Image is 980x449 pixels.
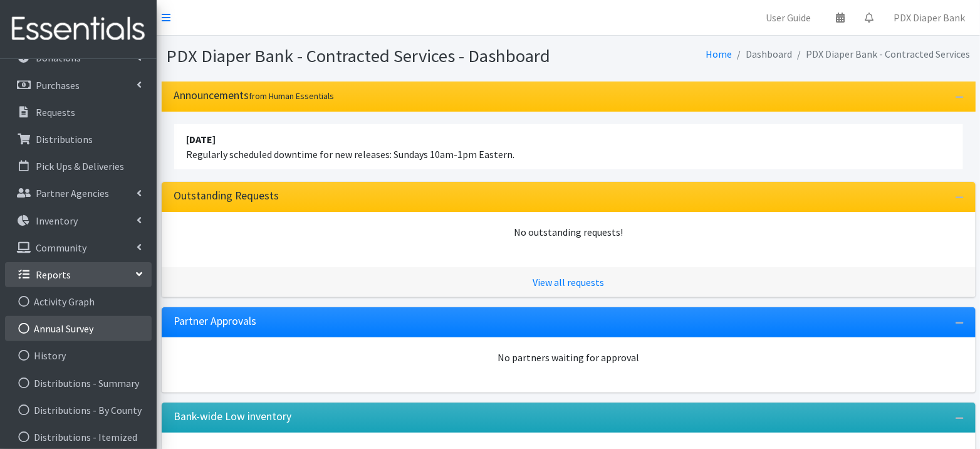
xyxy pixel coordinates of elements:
[174,224,963,240] div: No outstanding requests!
[5,262,152,287] a: Reports
[706,48,732,60] a: Home
[5,73,152,98] a: Purchases
[36,160,124,172] p: Pick Ups & Deliveries
[5,8,152,50] img: HumanEssentials
[5,289,152,314] a: Activity Graph
[533,276,604,288] a: View all requests
[174,350,963,365] div: No partners waiting for approval
[174,189,279,203] h3: Outstanding Requests
[884,5,975,30] a: PDX Diaper Bank
[36,214,78,227] p: Inventory
[187,133,216,145] strong: [DATE]
[756,5,821,30] a: User Guide
[36,106,75,119] p: Requests
[5,343,152,368] a: History
[36,268,71,281] p: Reports
[5,127,152,152] a: Distributions
[174,410,292,423] h3: Bank-wide Low inventory
[5,316,152,341] a: Annual Survey
[5,208,152,233] a: Inventory
[174,315,257,328] h3: Partner Approvals
[732,45,793,63] li: Dashboard
[5,181,152,206] a: Partner Agencies
[174,124,963,169] li: Regularly scheduled downtime for new releases: Sundays 10am-1pm Eastern.
[793,45,971,63] li: PDX Diaper Bank - Contracted Services
[174,89,335,102] h3: Announcements
[5,398,152,423] a: Distributions - By County
[249,90,335,102] small: from Human Essentials
[36,241,86,254] p: Community
[5,235,152,260] a: Community
[5,100,152,125] a: Requests
[5,371,152,396] a: Distributions - Summary
[36,79,80,92] p: Purchases
[36,133,93,145] p: Distributions
[167,45,564,67] h1: PDX Diaper Bank - Contracted Services - Dashboard
[5,154,152,179] a: Pick Ups & Deliveries
[36,187,109,199] p: Partner Agencies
